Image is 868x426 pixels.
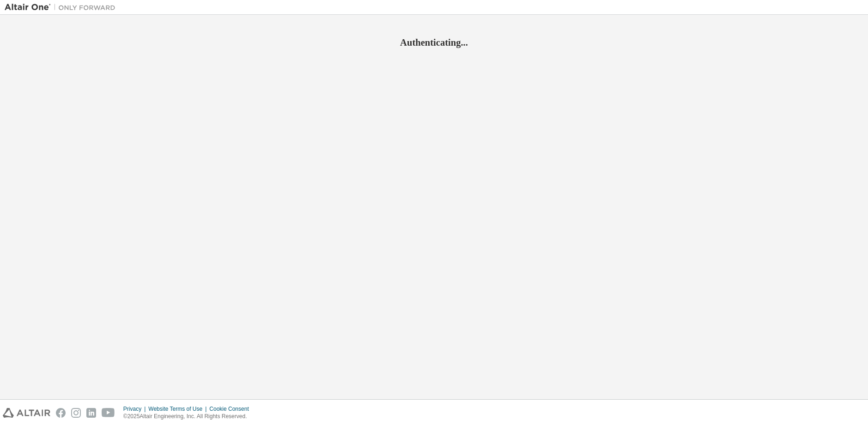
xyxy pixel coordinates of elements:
img: linkedin.svg [86,408,96,418]
img: altair_logo.svg [3,408,50,418]
img: instagram.svg [71,408,81,418]
div: Cookie Consent [209,405,254,413]
p: © 2025 Altair Engineering, Inc. All Rights Reserved. [123,413,255,420]
h2: Authenticating... [5,36,863,48]
div: Website Terms of Use [148,405,209,413]
img: facebook.svg [56,408,66,418]
img: Altair One [5,3,120,12]
div: Privacy [123,405,148,413]
img: youtube.svg [102,408,115,418]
